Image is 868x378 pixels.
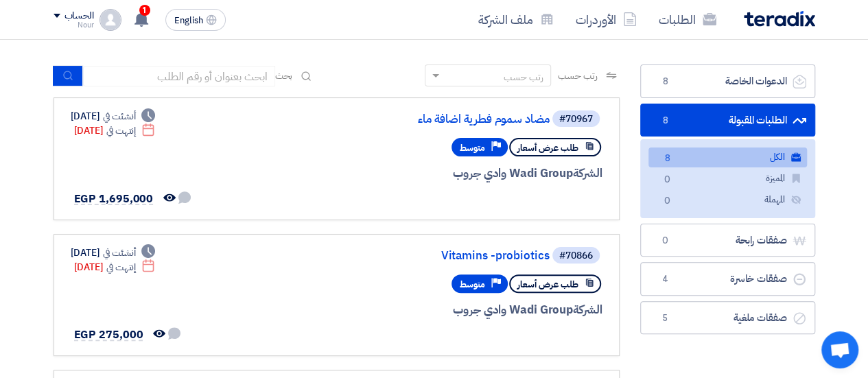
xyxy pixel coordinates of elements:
a: المميزة [648,169,807,189]
a: مضاد سموم فطرية اضافة ماء [275,113,550,126]
span: إنتهت في [106,123,136,138]
div: رتب حسب [504,70,543,84]
a: الكل [648,147,807,167]
span: English [174,16,203,25]
div: Wadi Group وادي جروب [272,165,602,182]
span: طلب عرض أسعار [517,141,578,154]
a: ملف الشركة [467,3,565,36]
div: Nour [54,21,94,29]
span: 8 [657,114,674,128]
span: الشركة [573,165,602,182]
span: الشركة [573,301,602,318]
a: صفقات ملغية5 [640,301,815,335]
a: الدعوات الخاصة8 [640,64,815,98]
span: 8 [659,152,676,166]
img: Teradix logo [744,11,815,27]
span: EGP 1,695,000 [74,191,154,207]
span: 0 [659,194,676,209]
a: الطلبات [648,3,727,36]
a: المهملة [648,190,807,210]
span: طلب عرض أسعار [517,278,578,291]
div: الحساب [64,10,94,22]
span: EGP 275,000 [74,327,143,343]
span: 1 [139,5,150,16]
span: متوسط [460,278,485,291]
span: رتب حسب [558,69,597,83]
span: 4 [657,272,674,286]
span: 0 [659,173,676,187]
img: profile_test.png [99,9,121,31]
div: #70967 [559,115,593,124]
a: الطلبات المقبولة8 [640,104,815,137]
div: [DATE] [71,246,156,260]
span: 0 [657,234,674,248]
a: صفقات خاسرة4 [640,262,815,296]
div: [DATE] [71,109,156,123]
a: Vitamins -probiotics [275,250,550,262]
span: 8 [657,75,674,88]
span: 5 [657,311,674,325]
span: إنتهت في [106,260,136,274]
div: Wadi Group وادي جروب [272,301,602,319]
button: English [165,9,226,31]
a: صفقات رابحة0 [640,224,815,257]
a: Open chat [821,331,858,368]
span: متوسط [460,141,485,154]
div: [DATE] [74,260,156,274]
input: ابحث بعنوان أو رقم الطلب [83,66,275,86]
span: أنشئت في [103,109,136,123]
span: بحث [275,69,293,83]
div: #70866 [559,251,593,261]
div: [DATE] [74,123,156,138]
a: الأوردرات [565,3,648,36]
span: أنشئت في [103,246,136,260]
